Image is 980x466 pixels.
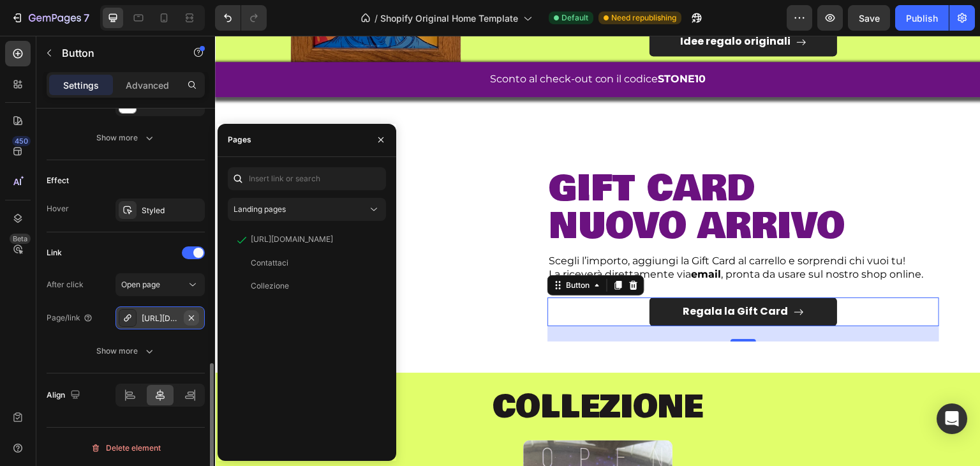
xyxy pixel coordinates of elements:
span: Need republishing [611,12,676,24]
div: Contattaci [251,257,288,269]
div: Collezione [251,280,289,292]
span: nuovo arrivo [334,163,630,218]
button: Delete element [47,438,205,458]
div: Open Intercom Messenger [937,403,967,434]
div: Undo/Redo [215,5,267,31]
div: Hover [47,203,69,214]
input: Insert link or search [228,167,386,190]
p: 7 [84,10,89,26]
button: Show more [47,340,205,363]
div: [URL][DOMAIN_NAME] [251,234,333,245]
div: Page/link [47,312,93,324]
span: Scegli l’importo, aggiungi la Gift Card al carrello e sorprendi chi vuoi tu! [334,219,690,231]
div: Show more [96,345,156,357]
span: Save [859,13,880,24]
div: Align [47,387,83,404]
button: Save [848,5,890,31]
div: Beta [10,234,31,244]
button: 7 [5,5,95,31]
iframe: Design area [215,36,980,466]
div: Button [348,244,377,255]
button: Show more [47,126,205,149]
h2: Rich Text Editor. Editing area: main [332,133,756,211]
p: Regala la Gift Card [468,267,574,285]
div: Rich Text Editor. Editing area: main [332,218,709,247]
div: 450 [12,136,31,146]
p: ⁠⁠⁠⁠⁠⁠⁠ [334,134,755,210]
a: Rich Text Editor. Editing area: main [434,262,622,290]
span: Shopify Original Home Template [380,11,518,25]
span: La riceverà direttamente via , pronta da usare sul nostro shop online. [334,232,708,244]
span: / [375,11,378,25]
span: COLLEZIONE [278,347,489,395]
div: Delete element [91,440,161,456]
div: Show more [96,132,156,144]
span: Landing pages [234,204,286,214]
button: Landing pages [228,198,386,221]
p: Settings [63,79,99,92]
span: gift card [334,126,540,180]
div: Link [47,247,62,259]
p: Advanced [126,79,169,92]
div: Styled [142,205,202,216]
p: Button [62,45,170,61]
div: Rich Text Editor. Editing area: main [468,267,574,285]
strong: email [476,232,506,244]
button: Open page [115,273,205,296]
div: Publish [906,11,938,25]
div: [URL][DOMAIN_NAME] [142,313,179,324]
span: Default [561,12,588,24]
div: Pages [228,134,251,146]
span: Open page [121,280,160,289]
button: Publish [895,5,949,31]
div: Effect [47,175,69,186]
strong: STONE10 [443,37,491,49]
div: After click [47,279,84,290]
